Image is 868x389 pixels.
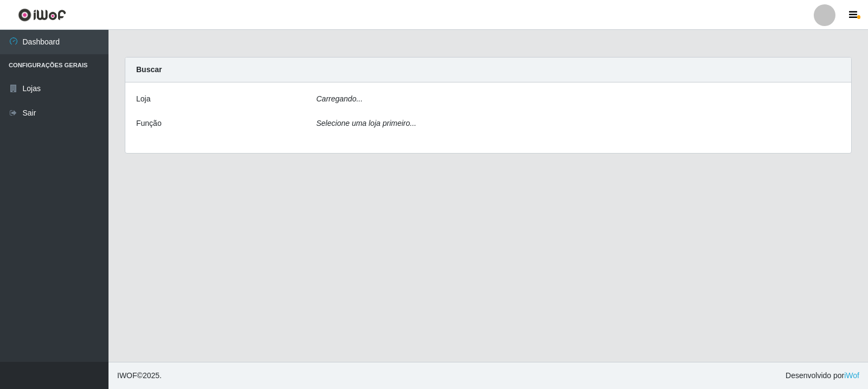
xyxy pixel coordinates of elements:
[117,370,162,381] span: © 2025 .
[786,370,859,381] span: Desenvolvido por
[136,118,162,129] label: Função
[844,371,859,380] a: iWof
[136,65,162,74] strong: Buscar
[18,8,66,22] img: CoreUI Logo
[136,93,150,105] label: Loja
[316,119,416,127] i: Selecione uma loja primeiro...
[117,371,137,380] span: IWOF
[316,94,363,103] i: Carregando...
